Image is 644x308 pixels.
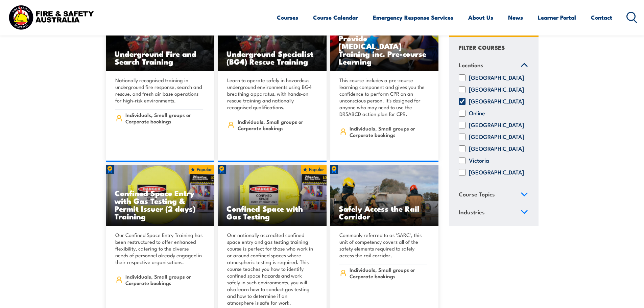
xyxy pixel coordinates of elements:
[115,232,203,265] p: Our Confined Space Entry Training has been restructured to offer enhanced flexibility, catering t...
[218,10,327,71] img: Underground mine rescue
[106,10,215,71] img: Underground mine rescue
[313,8,358,26] a: Course Calendar
[350,125,427,138] span: Individuals, Small groups or Corporate bookings
[339,205,430,220] h3: Safely Access the Rail Corridor
[469,158,489,164] label: Victoria
[227,77,315,111] p: Learn to operate safely in hazardous underground environments using BG4 breathing apparatus, with...
[115,77,203,104] p: Nationally recognised training in underground fire response, search and rescue, and fresh air bas...
[469,134,524,141] label: [GEOGRAPHIC_DATA]
[538,8,576,26] a: Learner Portal
[456,204,531,222] a: Industries
[469,75,524,81] label: [GEOGRAPHIC_DATA]
[330,165,439,226] a: Safely Access the Rail Corridor
[469,169,524,176] label: [GEOGRAPHIC_DATA]
[339,77,427,117] p: This course includes a pre-course learning component and gives you the confidence to perform CPR ...
[469,110,485,117] label: Online
[106,165,215,226] img: Confined Space Entry
[125,273,203,286] span: Individuals, Small groups or Corporate bookings
[226,50,318,65] h3: Underground Specialist (BG4) Rescue Training
[106,165,215,226] a: Confined Space Entry with Gas Testing & Permit Issuer (2 days) Training
[350,266,427,279] span: Individuals, Small groups or Corporate bookings
[469,146,524,152] label: [GEOGRAPHIC_DATA]
[330,10,439,71] img: Low Voltage Rescue and Provide CPR
[106,10,215,71] a: Underground Fire and Search Training
[459,43,505,52] h4: FILTER COURSES
[373,8,453,26] a: Emergency Response Services
[469,87,524,93] label: [GEOGRAPHIC_DATA]
[591,8,612,26] a: Contact
[277,8,298,26] a: Courses
[508,8,523,26] a: News
[115,50,206,65] h3: Underground Fire and Search Training
[456,57,531,75] a: Locations
[468,8,493,26] a: About Us
[469,122,524,129] label: [GEOGRAPHIC_DATA]
[226,205,318,220] h3: Confined Space with Gas Testing
[456,187,531,204] a: Course Topics
[459,61,483,70] span: Locations
[238,118,315,131] span: Individuals, Small groups or Corporate bookings
[469,98,524,105] label: [GEOGRAPHIC_DATA]
[227,232,315,306] p: Our nationally accredited confined space entry and gas testing training course is perfect for tho...
[459,208,485,217] span: Industries
[330,165,439,226] img: Fire Team Operations
[339,34,430,65] h3: Provide [MEDICAL_DATA] Training inc. Pre-course Learning
[339,232,427,259] p: Commonly referred to as 'SARC', this unit of competency covers all of the safety elements require...
[218,10,327,71] a: Underground Specialist (BG4) Rescue Training
[330,10,439,71] a: Provide [MEDICAL_DATA] Training inc. Pre-course Learning
[115,189,206,220] h3: Confined Space Entry with Gas Testing & Permit Issuer (2 days) Training
[459,190,495,199] span: Course Topics
[218,165,327,226] img: Confined Space Entry
[125,112,203,124] span: Individuals, Small groups or Corporate bookings
[218,165,327,226] a: Confined Space with Gas Testing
